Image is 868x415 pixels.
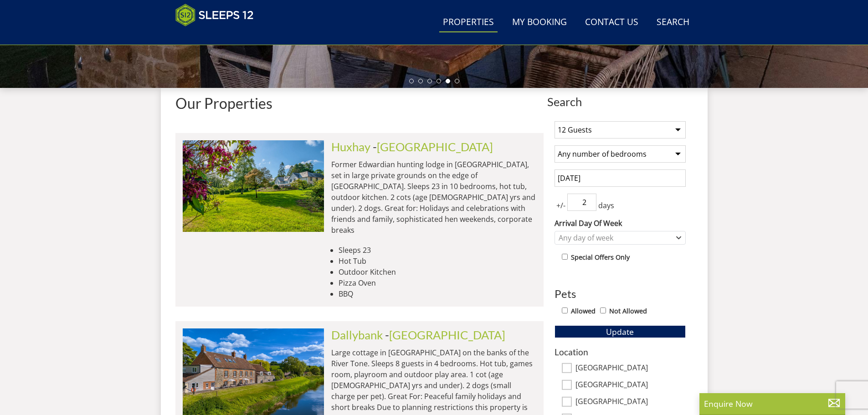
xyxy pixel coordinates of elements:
span: +/- [555,200,567,211]
li: Hot Tub [339,256,536,266]
button: Update [555,325,686,338]
img: Sleeps 12 [175,4,254,26]
span: - [373,140,493,154]
span: days [596,200,616,211]
a: My Booking [508,12,570,33]
label: Special Offers Only [571,252,630,262]
span: - [385,328,505,342]
li: BBQ [339,288,536,299]
label: Allowed [571,306,596,316]
label: [GEOGRAPHIC_DATA] [575,380,686,390]
h3: Pets [555,288,686,300]
a: Properties [439,12,498,33]
div: Any day of week [556,233,674,243]
div: Combobox [555,231,686,245]
span: Search [547,95,693,108]
p: Former Edwardian hunting lodge in [GEOGRAPHIC_DATA], set in large private grounds on the edge of ... [331,159,536,236]
span: Update [606,326,634,337]
label: Arrival Day Of Week [555,218,686,229]
iframe: LiveChat chat widget [689,90,868,415]
label: [GEOGRAPHIC_DATA] [575,397,686,407]
h3: Location [555,347,686,357]
a: Dallybank [331,328,383,342]
a: Search [653,12,693,33]
a: [GEOGRAPHIC_DATA] [389,328,505,342]
input: Arrival Date [555,169,686,187]
li: Pizza Oven [339,277,536,288]
iframe: Customer reviews powered by Trustpilot [171,32,267,40]
img: duxhams-somerset-holiday-accomodation-sleeps-12.original.jpg [183,140,324,231]
a: Contact Us [581,12,642,33]
h1: Our Properties [175,95,544,111]
label: [GEOGRAPHIC_DATA] [575,364,686,374]
label: Not Allowed [609,306,647,316]
li: Outdoor Kitchen [339,266,536,277]
a: [GEOGRAPHIC_DATA] [377,140,493,154]
a: Huxhay [331,140,370,154]
li: Sleeps 23 [339,245,536,256]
